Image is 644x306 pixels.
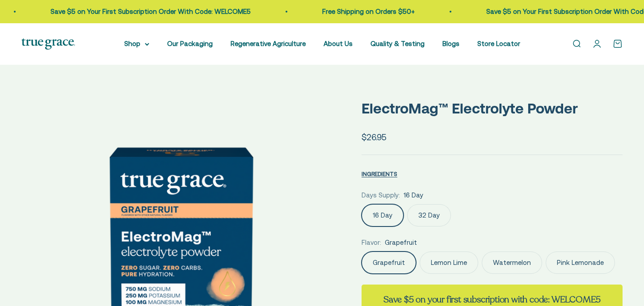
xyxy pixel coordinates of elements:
[321,8,414,15] a: Free Shipping on Orders $50+
[167,40,213,47] a: Our Packaging
[362,168,397,179] button: INGREDIENTS
[50,6,250,17] p: Save $5 on Your First Subscription Order With Code: WELCOME5
[383,293,601,306] strong: Save $5 on your first subscription with code: WELCOME5
[385,237,417,248] span: Grapefruit
[362,130,387,144] sale-price: $26.95
[404,190,423,201] span: 16 Day
[362,190,400,201] legend: Days Supply:
[231,40,306,47] a: Regenerative Agriculture
[477,40,520,47] a: Store Locator
[362,237,381,248] legend: Flavor:
[362,97,623,120] p: ElectroMag™ Electrolyte Powder
[124,38,149,49] summary: Shop
[362,171,397,177] span: INGREDIENTS
[442,40,459,47] a: Blogs
[370,40,425,47] a: Quality & Testing
[324,40,353,47] a: About Us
